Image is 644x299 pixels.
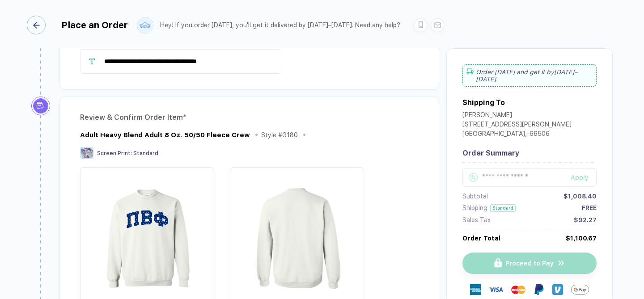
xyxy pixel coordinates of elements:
[462,216,491,223] div: Sales Tax
[85,172,210,297] img: 4db13ccc-f957-43e6-ad53-f50e23638920_nt_front_1756137547798.jpg
[462,98,505,107] div: Shipping To
[462,121,572,130] div: [STREET_ADDRESS][PERSON_NAME]
[534,284,544,295] img: Paypal
[511,282,525,297] img: master-card
[490,204,516,212] div: Standard
[571,174,597,181] div: Apply
[559,168,597,187] button: Apply
[563,193,597,200] div: $1,008.40
[97,150,132,156] span: Screen Print :
[160,21,400,29] div: Hey! If you order [DATE], you'll get it delivered by [DATE]–[DATE]. Need any help?
[566,235,597,242] div: $1,100.67
[574,216,597,223] div: $92.27
[462,111,572,121] div: [PERSON_NAME]
[582,204,597,211] div: FREE
[462,193,488,200] div: Subtotal
[80,131,250,139] div: Adult Heavy Blend Adult 8 Oz. 50/50 Fleece Crew
[137,17,153,33] img: user profile
[133,150,158,156] span: Standard
[462,64,597,87] div: Order [DATE] and get it by [DATE]–[DATE] .
[462,149,597,157] div: Order Summary
[80,147,93,159] img: Screen Print
[61,20,128,30] div: Place an Order
[489,282,503,297] img: visa
[552,284,563,295] img: Venmo
[462,130,572,139] div: [GEOGRAPHIC_DATA] , - 66506
[470,284,481,295] img: express
[571,281,589,299] img: GPay
[261,131,298,139] div: Style # G180
[462,235,500,242] div: Order Total
[80,110,419,125] div: Review & Confirm Order Item
[234,172,360,297] img: 4db13ccc-f957-43e6-ad53-f50e23638920_nt_back_1756137547800.jpg
[462,204,487,211] div: Shipping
